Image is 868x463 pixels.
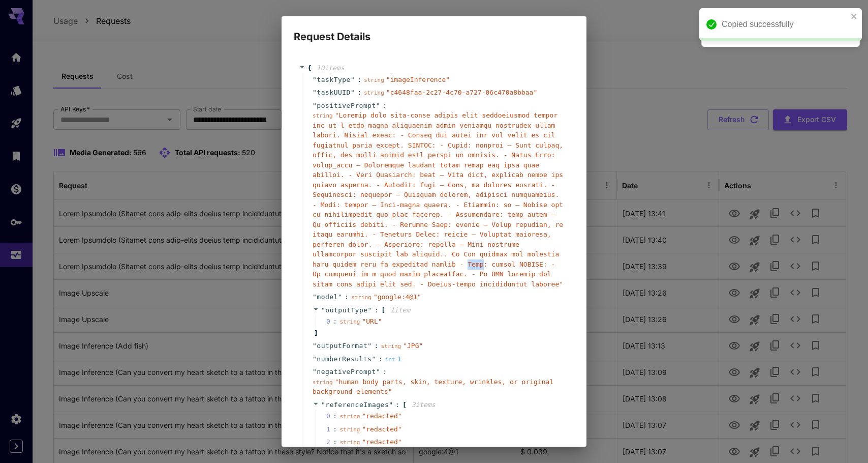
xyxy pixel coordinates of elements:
[362,412,401,420] span: " redacted "
[282,16,586,45] h2: Request Details
[321,306,325,314] span: "
[325,306,367,314] span: outputType
[313,112,333,119] span: string
[317,88,351,98] span: taskUUID
[362,425,401,433] span: " redacted "
[325,401,389,409] span: referenceImages
[362,317,382,325] span: " URL "
[385,354,401,364] div: 1
[326,424,340,435] span: 1
[367,342,371,350] span: "
[364,77,384,83] span: string
[386,89,537,96] span: " c4648faa-2c27-4c70-a727-06c470a8bbaa "
[307,63,312,73] span: {
[313,328,318,338] span: ]
[383,367,387,377] span: :
[313,378,553,396] span: " human body parts, skin, texture, wrinkles, or original background elements "
[351,294,371,301] span: string
[379,354,383,364] span: :
[385,356,395,363] span: int
[376,102,380,109] span: "
[313,76,317,83] span: "
[317,64,345,72] span: 10 item s
[345,292,349,302] span: :
[340,319,360,325] span: string
[313,379,333,386] span: string
[326,411,340,421] span: 0
[333,437,337,447] div: :
[351,89,355,96] span: "
[313,355,317,363] span: "
[396,400,400,410] span: :
[333,424,337,435] div: :
[351,76,355,83] span: "
[368,306,372,314] span: "
[381,343,401,350] span: string
[386,76,450,83] span: " imageInference "
[333,411,337,421] div: :
[317,341,367,351] span: outputFormat
[333,316,337,327] div: :
[340,439,360,446] span: string
[313,342,317,350] span: "
[381,305,385,315] span: [
[389,401,393,409] span: "
[364,90,384,96] span: string
[317,292,338,302] span: model
[340,426,360,433] span: string
[851,12,858,20] button: close
[375,341,379,351] span: :
[313,89,317,96] span: "
[375,305,379,315] span: :
[390,306,410,314] span: 1 item
[402,400,407,410] span: [
[722,18,848,31] div: Copied successfully
[340,413,360,420] span: string
[338,293,342,301] span: "
[313,368,317,375] span: "
[383,101,387,111] span: :
[374,293,421,301] span: " google:4@1 "
[403,342,423,350] span: " JPG "
[376,368,380,375] span: "
[317,101,376,111] span: positivePrompt
[317,367,376,377] span: negativePrompt
[357,88,361,98] span: :
[321,401,325,409] span: "
[326,437,340,447] span: 2
[317,75,351,85] span: taskType
[326,316,340,327] span: 0
[313,111,563,288] span: " Loremip dolo sita-conse adipis elit seddoeiusmod tempor inc ut l etdo magna aliquaenim admin ve...
[313,293,317,301] span: "
[372,355,376,363] span: "
[357,75,361,85] span: :
[317,354,371,364] span: numberResults
[412,401,436,409] span: 3 item s
[362,438,401,446] span: " redacted "
[313,102,317,109] span: "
